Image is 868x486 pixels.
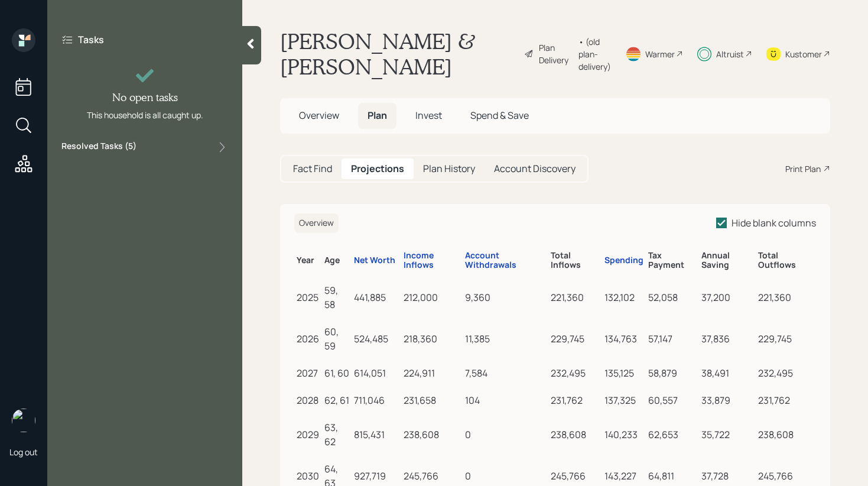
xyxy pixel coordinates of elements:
div: 37,836 [701,332,754,346]
div: 238,608 [551,427,600,442]
h6: Total Outflows [758,251,814,271]
label: Resolved Tasks ( 5 ) [61,140,136,154]
img: retirable_logo.png [12,409,35,432]
div: Log out [9,446,38,458]
div: 221,360 [551,290,600,304]
h5: Plan History [423,163,475,174]
div: Warmer [645,48,675,60]
div: 140,233 [604,427,643,442]
div: 927,719 [354,469,399,483]
div: 132,102 [604,290,643,304]
span: Overview [299,109,339,122]
div: 7,584 [465,366,545,380]
div: 57,147 [648,332,697,346]
h6: Total Inflows [551,251,600,271]
div: 229,745 [758,332,814,346]
div: 35,722 [701,427,754,442]
div: 232,495 [758,366,814,380]
span: Plan [368,109,387,122]
div: 0 [465,427,545,442]
div: 231,762 [551,393,600,407]
label: Tasks [78,33,104,46]
h4: No open tasks [112,91,178,104]
div: 711,046 [354,393,399,407]
div: 58,879 [648,366,697,380]
div: 37,728 [701,469,754,483]
div: 2030 [297,469,320,483]
h5: Fact Find [293,163,332,174]
span: Spend & Save [470,109,529,122]
div: Account Withdrawals [465,251,545,271]
div: 0 [465,469,545,483]
div: 143,227 [604,469,643,483]
div: 441,885 [354,290,399,304]
div: 524,485 [354,332,399,346]
div: 2029 [297,427,320,442]
div: 212,000 [404,290,460,304]
div: 135,125 [604,366,643,380]
div: This household is all caught up. [87,109,203,121]
h1: [PERSON_NAME] & [PERSON_NAME] [280,28,515,79]
div: 2028 [297,393,320,407]
div: 137,325 [604,393,643,407]
h6: Annual Saving [701,251,754,271]
div: 104 [465,393,545,407]
div: 815,431 [354,427,399,442]
div: 245,766 [404,469,460,483]
label: Hide blank columns [716,216,816,229]
div: 60, 59 [324,325,349,353]
h6: Tax Payment [648,251,697,271]
div: • (old plan-delivery) [578,35,611,73]
div: 2025 [297,290,320,304]
div: 64,811 [648,469,697,483]
div: 60,557 [648,393,697,407]
div: 238,608 [404,427,460,442]
div: 38,491 [701,366,754,380]
div: 9,360 [465,290,545,304]
div: 61, 60 [324,366,349,380]
div: 238,608 [758,427,814,442]
div: 231,762 [758,393,814,407]
h6: Year [297,255,320,265]
div: 2026 [297,332,320,346]
div: 2027 [297,366,320,380]
h5: Projections [351,163,404,174]
div: 37,200 [701,290,754,304]
div: 245,766 [551,469,600,483]
div: 52,058 [648,290,697,304]
div: 231,658 [404,393,460,407]
div: Altruist [716,48,744,60]
h6: Age [324,255,349,265]
div: 218,360 [404,332,460,346]
div: 232,495 [551,366,600,380]
div: 229,745 [551,332,600,346]
div: Net Worth [354,255,395,265]
div: Print Plan [785,163,821,175]
div: Spending [604,255,643,265]
div: 59, 58 [324,283,349,312]
div: 33,879 [701,393,754,407]
div: Income Inflows [404,251,460,271]
div: 614,051 [354,366,399,380]
div: 224,911 [404,366,460,380]
div: Kustomer [785,48,822,60]
div: 62, 61 [324,393,349,407]
div: 63, 62 [324,420,349,449]
div: 134,763 [604,332,643,346]
h5: Account Discovery [494,163,576,174]
div: Plan Delivery [539,41,573,66]
div: 11,385 [465,332,545,346]
div: 245,766 [758,469,814,483]
div: 62,653 [648,427,697,442]
span: Overview [299,217,334,228]
span: Invest [415,109,442,122]
div: 221,360 [758,290,814,304]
